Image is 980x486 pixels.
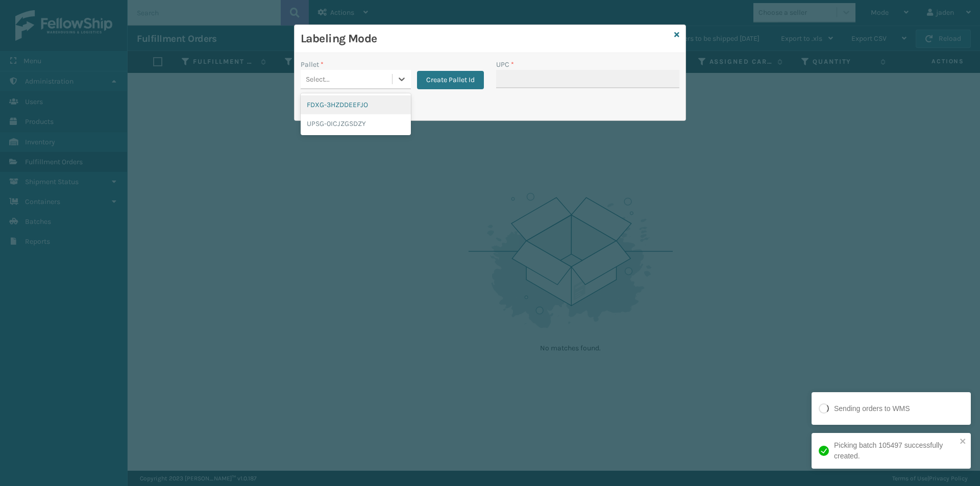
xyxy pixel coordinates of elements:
[834,440,957,462] div: Picking batch 105497 successfully created.
[834,403,910,414] div: Sending orders to WMS
[496,59,514,70] label: UPC
[301,31,670,46] h3: Labeling Mode
[417,71,484,89] button: Create Pallet Id
[301,59,324,70] label: Pallet
[306,74,330,85] div: Select...
[301,114,411,133] div: UPSG-0ICJZGSDZY
[301,95,411,114] div: FDXG-3HZDDEEFJO
[960,437,967,447] button: close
